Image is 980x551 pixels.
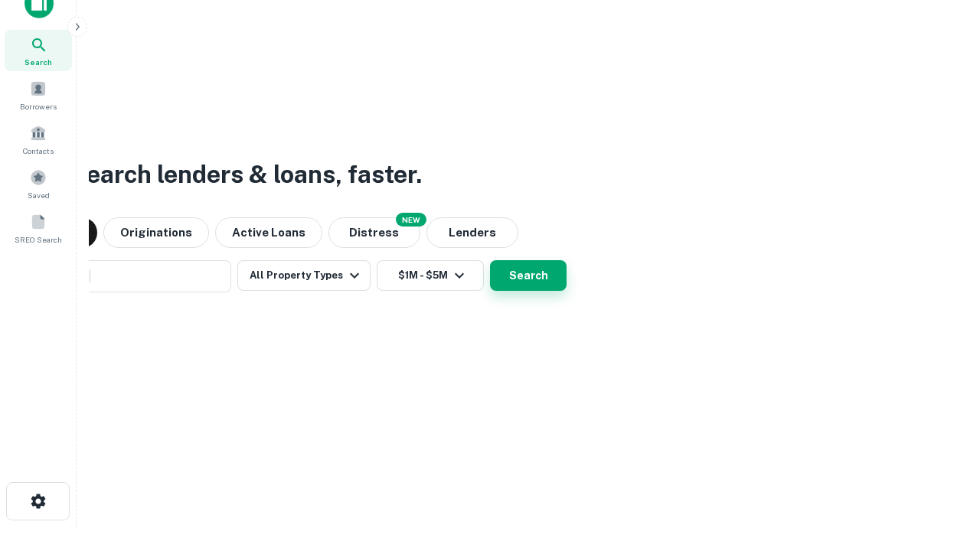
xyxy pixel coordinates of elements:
span: Contacts [23,145,54,157]
span: SREO Search [15,233,62,246]
a: SREO Search [5,207,72,249]
span: Search [24,56,52,68]
button: Lenders [426,217,518,248]
button: Originations [103,217,209,248]
a: Contacts [5,119,72,160]
button: $1M - $5M [377,260,484,291]
a: Search [5,30,72,71]
h3: Search lenders & loans, faster. [70,156,422,193]
span: Borrowers [20,100,57,112]
span: Saved [28,189,50,201]
a: Saved [5,163,72,204]
a: Borrowers [5,74,72,116]
button: Search distressed loans with lien and other non-mortgage details. [328,217,420,248]
button: Search [490,260,567,291]
iframe: Chat Widget [903,429,980,502]
div: NEW [396,213,426,227]
button: Active Loans [215,217,322,248]
button: All Property Types [237,260,371,291]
